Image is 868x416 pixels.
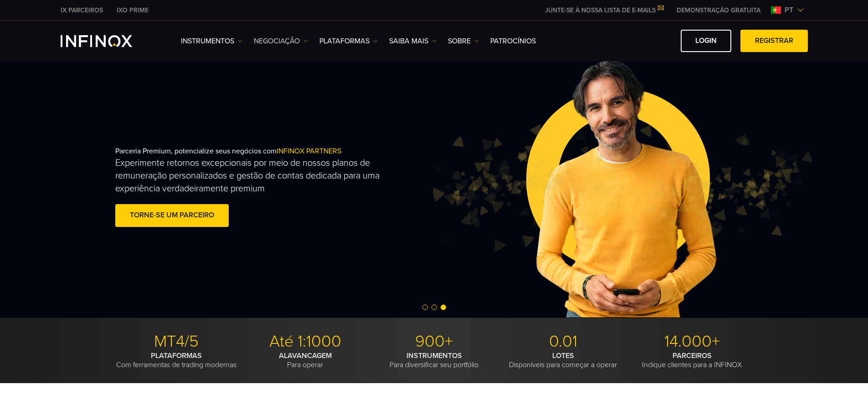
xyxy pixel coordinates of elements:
a: JUNTE-SE À NOSSA LISTA DE E-MAILS [538,6,670,14]
span: Go to slide 1 [422,305,428,310]
p: 0.01 [502,332,624,352]
a: INFINOX [54,5,110,15]
strong: INSTRUMENTOS [406,351,462,360]
p: Para operar [244,351,366,369]
p: Disponíveis para começar a operar [502,351,624,369]
a: Saiba mais [389,36,437,47]
a: Instrumentos [181,36,242,47]
strong: ALAVANCAGEM [279,351,332,360]
a: INFINOX MENU [670,5,767,15]
div: Parceria Premium, potencialize seus negócios com [115,132,453,243]
a: Patrocínios [490,36,536,47]
a: Registrar [740,30,808,52]
p: Com ferramentas de trading modernas [115,351,237,369]
span: pt [781,5,797,16]
span: Go to slide 2 [431,305,437,310]
p: 14.000+ [631,332,753,352]
a: INFINOX [110,5,155,15]
strong: PARCEIROS [673,351,712,360]
p: 900+ [373,332,495,352]
p: MT4/5 [115,332,237,352]
strong: LOTES [552,351,574,360]
span: INFINOX PARTNERS [277,147,341,156]
p: Indique clientes para a INFINOX [631,351,753,369]
a: INFINOX Logo [61,35,154,47]
a: NEGOCIAÇÃO [254,36,308,47]
a: PLATAFORMAS [319,36,378,47]
p: Para diversificar seu portfólio [373,351,495,369]
a: SOBRE [448,36,479,47]
a: Login [681,30,731,52]
strong: PLATAFORMAS [151,351,202,360]
p: Até 1:1000 [244,332,366,352]
span: Go to slide 3 [441,305,446,310]
p: Experimente retornos excepcionais por meio de nossos planos de remuneração personalizados e gestã... [115,157,386,195]
a: Torne-se um parceiro [115,204,229,226]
